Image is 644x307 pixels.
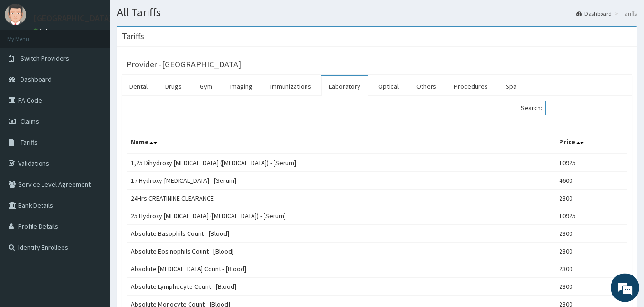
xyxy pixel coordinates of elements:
[127,260,555,278] td: Absolute [MEDICAL_DATA] Count - [Blood]
[555,260,627,278] td: 2300
[127,172,555,190] td: 17 Hydroxy-[MEDICAL_DATA] - [Serum]
[192,76,220,96] a: Gym
[55,93,132,189] span: We're online!
[555,190,627,207] td: 2300
[555,243,627,260] td: 2300
[33,27,56,34] a: Online
[122,76,155,96] a: Dental
[555,154,627,172] td: 10925
[263,76,319,96] a: Immunizations
[21,75,52,84] span: Dashboard
[122,32,144,41] h3: Tariffs
[21,138,38,147] span: Tariffs
[555,132,627,154] th: Price
[555,278,627,296] td: 2300
[521,101,627,115] label: Search:
[127,154,555,172] td: 1,25 Dihydroxy [MEDICAL_DATA] ([MEDICAL_DATA]) - [Serum]
[127,60,241,69] h3: Provider - [GEOGRAPHIC_DATA]
[21,117,39,126] span: Claims
[612,10,637,18] li: Tariffs
[498,76,524,96] a: Spa
[409,76,444,96] a: Others
[222,76,260,96] a: Imaging
[127,243,555,260] td: Absolute Eosinophils Count - [Blood]
[127,207,555,225] td: 25 Hydroxy [MEDICAL_DATA] ([MEDICAL_DATA]) - [Serum]
[158,76,190,96] a: Drugs
[321,76,368,96] a: Laboratory
[555,172,627,190] td: 4600
[157,5,179,28] div: Minimize live chat window
[18,48,39,72] img: d_794563401_company_1708531726252_794563401
[555,225,627,243] td: 2300
[576,10,612,18] a: Dashboard
[50,53,160,66] div: Chat with us now
[117,6,637,19] h1: All Tariffs
[545,101,627,115] input: Search:
[5,205,182,239] textarea: Type your message and hit 'Enter'
[127,278,555,296] td: Absolute Lymphocyte Count - [Blood]
[127,190,555,207] td: 24Hrs CREATININE CLEARANCE
[21,54,69,63] span: Switch Providers
[33,14,112,22] p: [GEOGRAPHIC_DATA]
[5,4,26,25] img: User Image
[555,207,627,225] td: 10925
[370,76,406,96] a: Optical
[127,132,555,154] th: Name
[446,76,496,96] a: Procedures
[127,225,555,243] td: Absolute Basophils Count - [Blood]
